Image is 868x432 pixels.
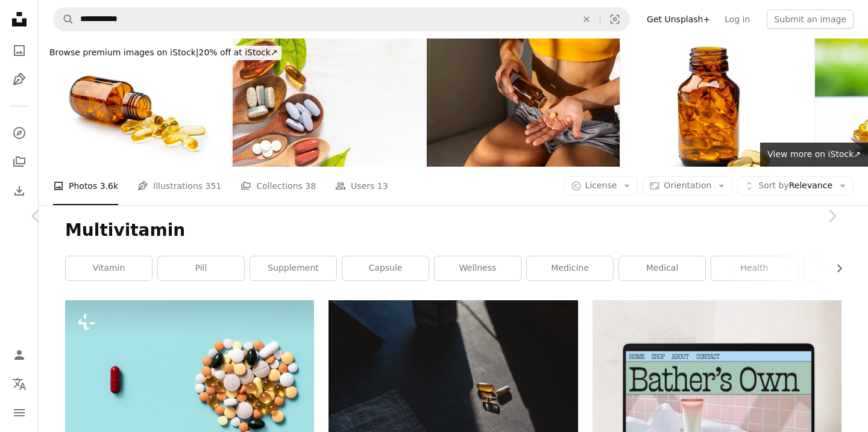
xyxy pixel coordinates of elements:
span: 351 [206,179,222,193]
a: vitamin [66,256,152,280]
img: Medical: Pills and bottle, high angle view. [621,39,814,167]
button: Visual search [600,8,629,31]
a: Get Unsplash+ [640,10,717,29]
h1: Multivitamin [65,220,841,241]
button: Orientation [643,176,732,196]
span: License [585,181,617,190]
a: supplement [250,256,336,280]
img: Daily supplement pill [427,39,620,167]
a: Collections [7,150,31,174]
span: 13 [377,179,388,193]
a: Photos [7,39,31,63]
span: View more on iStock ↗ [767,149,861,159]
a: pill [158,256,244,280]
a: Collections 38 [241,167,316,205]
a: black and brown lego blocks [329,378,577,389]
a: medical [619,256,705,280]
button: License [564,176,638,196]
a: Illustrations 351 [137,167,221,205]
span: Browse premium images on iStock | [49,48,198,57]
button: Language [7,372,31,396]
button: Submit an image [767,10,854,29]
img: Vitamin pills and capsules [233,39,426,167]
span: 38 [305,179,316,193]
a: medicine [527,256,613,280]
span: 20% off at iStock ↗ [49,48,278,57]
span: Sort by [758,181,788,190]
a: View more on iStock↗ [760,143,868,167]
a: choice between one red pill and different colorful pills on blue background [65,377,314,388]
a: Users 13 [335,167,388,205]
button: Menu [7,401,31,425]
button: Search Unsplash [54,8,74,31]
a: Explore [7,121,31,145]
a: Log in / Sign up [7,343,31,367]
a: Illustrations [7,67,31,91]
button: Sort byRelevance [737,176,854,196]
span: Relevance [758,180,832,192]
form: Find visuals sitewide [53,7,630,31]
span: Orientation [664,181,711,190]
a: wellness [435,256,521,280]
a: capsule [342,256,429,280]
a: Log in [717,10,757,29]
a: Next [796,158,868,274]
button: Clear [573,8,600,31]
img: Medical: Pills and bottle, low angle view. [39,39,231,167]
a: Browse premium images on iStock|20% off at iStock↗ [39,39,289,67]
a: health [711,256,797,280]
